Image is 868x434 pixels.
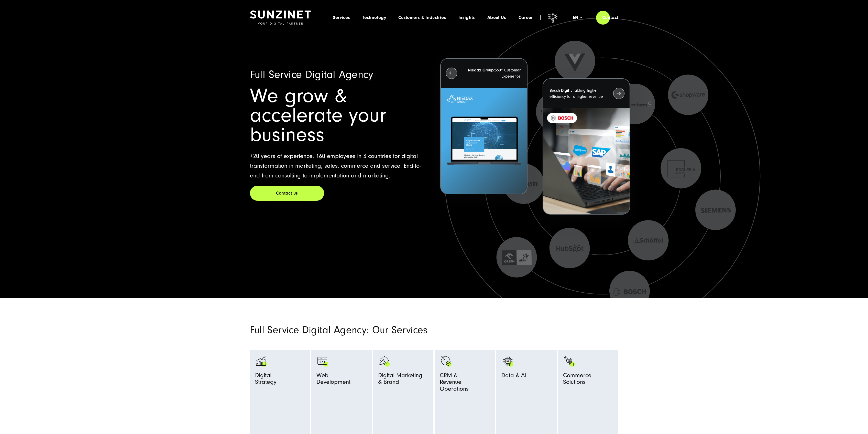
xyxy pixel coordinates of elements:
h1: We grow & accelerate your business [250,86,428,145]
h2: Full Service Digital Agency: Our Services [250,324,493,336]
a: Symbol mit einem Haken und einem Dollarzeichen. monetization-approve-business-products_white CRM ... [440,355,490,430]
span: Digital Strategy [255,372,277,388]
img: Letztes Projekt von Niedax. Ein Laptop auf dem die Niedax Website geöffnet ist, auf blauem Hinter... [441,88,527,194]
img: recent-project_BOSCH_2024-03 [543,108,629,214]
strong: Bosch Digit: [550,88,570,93]
button: Bosch Digit:Enabling higher efficiency for a higher revenue recent-project_BOSCH_2024-03 [543,78,630,215]
span: CRM & Revenue Operations [440,372,490,395]
div: en [573,15,582,20]
a: Technology [362,15,386,20]
img: SUNZINET Full Service Digital Agentur [250,10,311,25]
a: Browser Symbol als Zeichen für Web Development - Digitalagentur SUNZINET programming-browser-prog... [316,355,367,430]
button: Niedax Group:360° Customer Experience Letztes Projekt von Niedax. Ein Laptop auf dem die Niedax W... [440,58,528,195]
strong: Niedax Group: [468,68,495,72]
a: Customers & Industries [398,15,446,20]
a: advertising-megaphone-business-products_black advertising-megaphone-business-products_white Digit... [378,355,428,419]
a: Bild eines Fingers, der auf einen schwarzen Einkaufswagen mit grünen Akzenten klickt: Digitalagen... [563,355,613,430]
span: Digital Marketing & Brand [378,372,422,388]
a: About Us [487,15,506,20]
span: Full Service Digital Agency [250,69,373,81]
span: Data & AI [501,372,526,381]
a: KI AI Data & AI [501,355,552,409]
p: +20 years of experience, 160 employees in 3 countries for digital transformation in marketing, sa... [250,151,428,181]
span: Commerce Solutions [563,372,613,388]
span: Web Development [316,372,350,388]
a: Services [333,15,350,20]
a: Contact us [250,186,324,201]
a: Career [519,15,533,20]
a: Contact [596,10,624,25]
a: Insights [458,15,475,20]
p: 360° Customer Experience [466,67,521,79]
a: analytics-graph-bar-business analytics-graph-bar-business_white DigitalStrategy [255,355,305,430]
p: Enabling higher efficiency for a higher revenue [550,87,604,100]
